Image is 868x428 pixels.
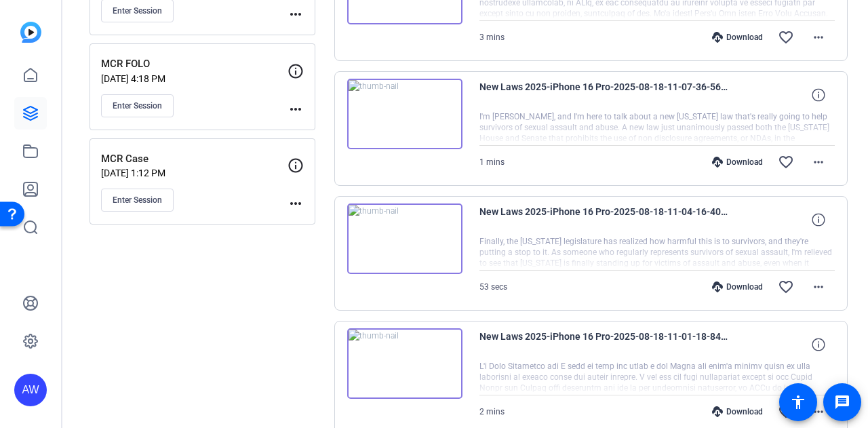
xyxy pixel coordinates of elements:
[705,406,770,417] div: Download
[113,5,162,16] span: Enter Session
[778,29,794,45] mat-icon: favorite_border
[347,328,462,399] img: thumb-nail
[20,22,41,43] img: blue-gradient.svg
[810,279,827,295] mat-icon: more_horiz
[101,73,288,84] p: [DATE] 4:18 PM
[705,32,770,43] div: Download
[113,195,162,206] span: Enter Session
[479,157,505,167] span: 1 mins
[479,407,505,416] span: 2 mins
[810,404,827,420] mat-icon: more_horiz
[778,279,794,295] mat-icon: favorite_border
[479,328,730,361] span: New Laws 2025-iPhone 16 Pro-2025-08-18-11-01-18-848-0
[479,203,730,236] span: New Laws 2025-iPhone 16 Pro-2025-08-18-11-04-16-403-0
[113,100,162,111] span: Enter Session
[705,281,770,292] div: Download
[479,79,730,111] span: New Laws 2025-iPhone 16 Pro-2025-08-18-11-07-36-564-0
[347,203,462,274] img: thumb-nail
[288,101,304,117] mat-icon: more_horiz
[790,394,806,410] mat-icon: accessibility
[101,151,288,167] p: MCR Case
[705,157,770,168] div: Download
[101,168,288,178] p: [DATE] 1:12 PM
[479,33,505,42] span: 3 mins
[778,404,794,420] mat-icon: favorite_border
[810,29,827,45] mat-icon: more_horiz
[778,154,794,170] mat-icon: favorite_border
[834,394,850,410] mat-icon: message
[347,79,462,149] img: thumb-nail
[101,56,288,72] p: MCR FOLO
[14,374,47,406] div: AW
[101,94,174,117] button: Enter Session
[810,154,827,170] mat-icon: more_horiz
[288,195,304,212] mat-icon: more_horiz
[288,6,304,22] mat-icon: more_horiz
[101,189,174,212] button: Enter Session
[479,282,507,292] span: 53 secs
